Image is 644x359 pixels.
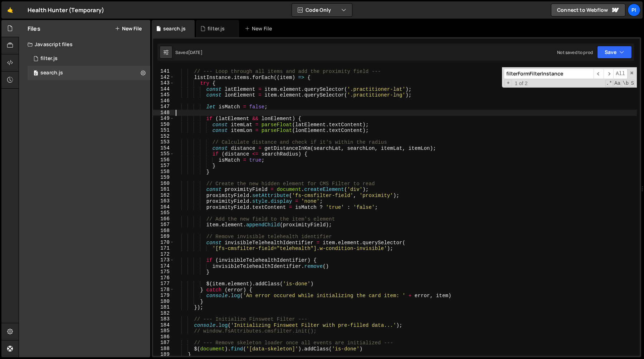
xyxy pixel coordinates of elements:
[153,127,174,133] div: 151
[163,25,186,32] div: search.js
[153,163,174,169] div: 157
[245,25,275,32] div: New File
[153,240,174,246] div: 170
[153,340,174,346] div: 187
[153,198,174,204] div: 163
[153,192,174,198] div: 162
[153,68,174,74] div: 141
[604,69,614,79] span: ​
[153,233,174,240] div: 169
[153,181,174,187] div: 160
[34,71,38,77] span: 0
[153,92,174,98] div: 145
[28,6,104,14] div: Health Hunter (Temporary)
[40,70,63,76] div: search.js
[153,86,174,92] div: 144
[153,334,174,340] div: 186
[153,287,174,293] div: 178
[153,269,174,275] div: 175
[153,257,174,263] div: 173
[153,174,174,181] div: 159
[175,49,203,55] div: Saved
[153,263,174,269] div: 174
[153,292,174,299] div: 179
[153,275,174,281] div: 176
[597,46,632,59] button: Save
[153,145,174,151] div: 154
[153,104,174,110] div: 147
[504,80,512,87] span: Toggle Replace mode
[557,49,593,55] div: Not saved to prod
[153,157,174,163] div: 156
[153,299,174,305] div: 180
[153,186,174,192] div: 161
[28,66,150,80] div: 16494/45041.js
[28,25,40,33] h2: Files
[153,169,174,175] div: 158
[1,1,19,19] a: 🤙
[614,80,621,87] span: CaseSensitive Search
[153,80,174,86] div: 143
[613,69,628,79] span: Alt-Enter
[628,4,640,16] a: Pi
[153,346,174,352] div: 188
[153,316,174,322] div: 183
[153,139,174,145] div: 153
[153,245,174,251] div: 171
[504,69,594,79] input: Search for
[512,80,531,87] span: 1 of 2
[153,133,174,139] div: 152
[153,222,174,228] div: 167
[153,110,174,116] div: 148
[605,80,613,87] span: RegExp Search
[153,351,174,358] div: 189
[153,98,174,104] div: 146
[153,328,174,334] div: 185
[28,51,150,66] div: 16494/44708.js
[208,25,225,32] div: filter.js
[153,251,174,257] div: 172
[153,122,174,128] div: 150
[115,26,142,31] button: New File
[40,55,58,62] div: filter.js
[153,228,174,234] div: 168
[594,69,604,79] span: ​
[153,115,174,122] div: 149
[622,80,629,87] span: Whole Word Search
[153,210,174,216] div: 165
[153,216,174,222] div: 166
[153,204,174,210] div: 164
[153,151,174,157] div: 155
[19,37,150,51] div: Javascript files
[551,4,625,16] a: Connect to Webflow
[153,310,174,316] div: 182
[188,49,203,55] div: [DATE]
[292,4,352,16] button: Code Only
[153,322,174,328] div: 184
[153,74,174,80] div: 142
[630,80,635,87] span: Search In Selection
[153,281,174,287] div: 177
[153,304,174,310] div: 181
